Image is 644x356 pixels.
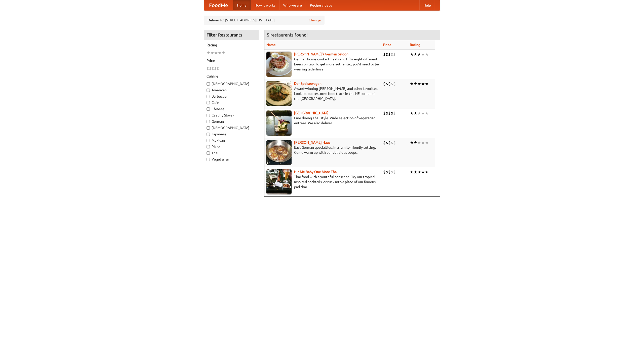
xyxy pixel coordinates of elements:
input: German [207,120,210,123]
img: kohlhaus.jpg [266,140,292,165]
h5: Cuisine [207,74,256,79]
li: ★ [222,50,225,56]
h5: Rating [207,43,256,48]
li: ★ [214,50,218,56]
img: babythai.jpg [266,169,292,194]
input: Japanese [207,133,210,136]
li: $ [393,140,396,145]
li: ★ [414,81,417,87]
li: ★ [421,52,425,57]
p: East German specialties, in a family-friendly setting. Come warm up with our delicious soups. [266,145,379,155]
input: Mexican [207,139,210,142]
li: ★ [410,140,414,145]
img: esthers.jpg [266,52,292,77]
label: Chinese [207,106,256,111]
ng-pluralize: 5 restaurants found! [267,32,308,37]
li: ★ [410,81,414,87]
img: satay.jpg [266,110,292,136]
a: FoodMe [204,0,233,10]
li: $ [383,81,386,87]
a: Price [383,43,391,47]
li: ★ [414,140,417,145]
h4: Filter Restaurants [204,30,259,40]
li: $ [383,140,386,145]
label: Thai [207,150,256,155]
li: $ [391,169,393,175]
li: ★ [425,81,429,87]
li: $ [391,140,393,145]
a: [PERSON_NAME] Haus [294,140,330,144]
li: $ [388,140,391,145]
li: ★ [425,140,429,145]
li: ★ [207,50,210,56]
a: [GEOGRAPHIC_DATA] [294,111,329,115]
a: Home [233,0,251,10]
input: Chinese [207,107,210,111]
input: Cafe [207,101,210,104]
input: [DEMOGRAPHIC_DATA] [207,82,210,86]
li: ★ [421,169,425,175]
p: Thai food with a youthful bar scene. Try our tropical inspired cocktails, or tuck into a plate of... [266,174,379,189]
label: Mexican [207,138,256,143]
h5: Price [207,58,256,63]
li: $ [391,81,393,87]
li: $ [393,110,396,116]
b: Der Speisewagen [294,82,321,86]
li: ★ [425,52,429,57]
label: Czech / Slovak [207,113,256,118]
input: Pizza [207,145,210,148]
input: Czech / Slovak [207,114,210,117]
label: Japanese [207,132,256,137]
li: $ [386,140,388,145]
li: ★ [210,50,214,56]
p: German home-cooked meals and fifty-eight different beers on tap. To get more authentic, you'd nee... [266,57,379,72]
li: $ [383,169,386,175]
li: $ [212,66,214,71]
li: ★ [417,169,421,175]
a: Who we are [279,0,306,10]
label: [DEMOGRAPHIC_DATA] [207,81,256,86]
li: ★ [417,140,421,145]
a: Rating [410,43,420,47]
li: $ [386,110,388,116]
a: Recipe videos [306,0,336,10]
li: $ [383,52,386,57]
label: Barbecue [207,94,256,99]
li: $ [209,66,212,71]
li: $ [386,52,388,57]
input: Barbecue [207,95,210,98]
a: Change [309,18,321,23]
label: Cafe [207,100,256,105]
p: Award-winning [PERSON_NAME] and other favorites. Look for our restored food truck in the NE corne... [266,86,379,101]
li: ★ [218,50,222,56]
li: $ [388,52,391,57]
li: ★ [410,52,414,57]
img: speisewagen.jpg [266,81,292,106]
li: $ [386,81,388,87]
a: [PERSON_NAME]'s German Saloon [294,52,348,56]
li: $ [214,66,217,71]
a: How it works [251,0,279,10]
li: ★ [417,52,421,57]
label: Pizza [207,144,256,149]
li: $ [217,66,219,71]
li: $ [207,66,209,71]
label: Vegetarian [207,157,256,162]
div: Deliver to: [STREET_ADDRESS][US_STATE] [204,16,325,25]
li: ★ [414,110,417,116]
li: $ [393,52,396,57]
li: $ [383,110,386,116]
label: American [207,88,256,93]
li: ★ [414,52,417,57]
input: American [207,89,210,92]
label: [DEMOGRAPHIC_DATA] [207,125,256,130]
li: $ [393,169,396,175]
li: ★ [421,110,425,116]
li: $ [391,110,393,116]
b: Hit Me Baby One More Thai [294,170,338,174]
input: [DEMOGRAPHIC_DATA] [207,126,210,130]
label: German [207,119,256,124]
